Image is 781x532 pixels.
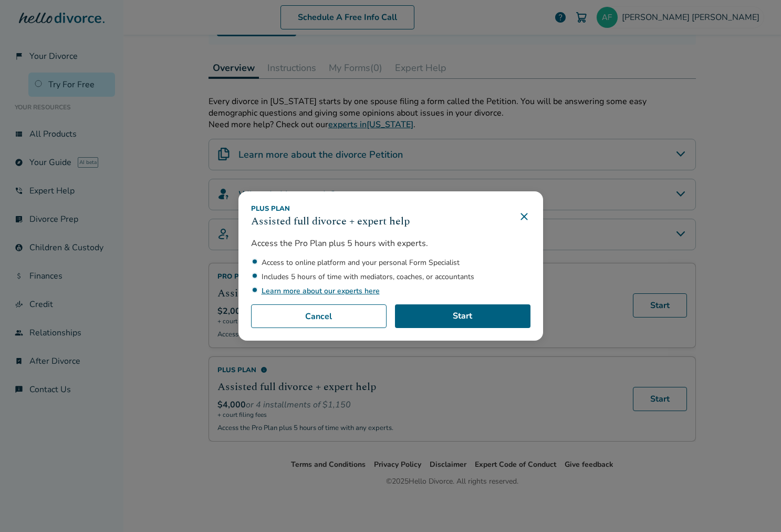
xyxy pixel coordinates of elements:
li: Includes 5 hours of time with mediators, coaches, or accountants [262,272,530,282]
li: Access to online platform and your personal Form Specialist [262,258,530,268]
h3: Assisted full divorce + expert help [251,213,410,229]
iframe: Chat Widget [728,482,781,532]
div: Plus Plan [251,204,410,213]
p: Access the Pro Plan plus 5 hours with experts. [251,238,530,249]
a: Start [395,304,530,329]
a: Learn more about our experts here [262,286,380,296]
button: Cancel [251,304,387,329]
